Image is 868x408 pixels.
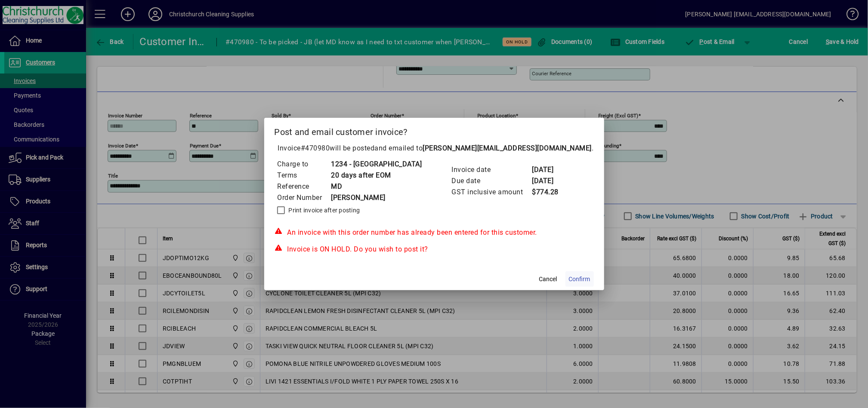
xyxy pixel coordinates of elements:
td: [DATE] [532,175,566,187]
button: Confirm [565,271,594,287]
td: [PERSON_NAME] [331,192,422,203]
td: $774.28 [532,187,566,198]
td: Order Number [277,192,331,203]
span: and emailed to [375,144,592,152]
h2: Post and email customer invoice? [264,118,604,143]
td: Reference [277,181,331,192]
td: 1234 - [GEOGRAPHIC_DATA] [331,159,422,170]
div: Invoice is ON HOLD. Do you wish to post it? [275,244,594,255]
b: [PERSON_NAME][EMAIL_ADDRESS][DOMAIN_NAME] [423,144,592,152]
td: GST inclusive amount [451,187,532,198]
div: An invoice with this order number has already been entered for this customer. [275,227,594,238]
span: Cancel [539,275,557,284]
p: Invoice will be posted . [275,143,594,153]
td: MD [331,181,422,192]
button: Cancel [534,271,562,287]
td: Charge to [277,159,331,170]
label: Print invoice after posting [287,206,360,215]
td: [DATE] [532,164,566,175]
td: Due date [451,175,532,187]
span: Confirm [569,275,590,284]
td: Terms [277,170,331,181]
span: #470980 [301,144,330,152]
td: Invoice date [451,164,532,175]
td: 20 days after EOM [331,170,422,181]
